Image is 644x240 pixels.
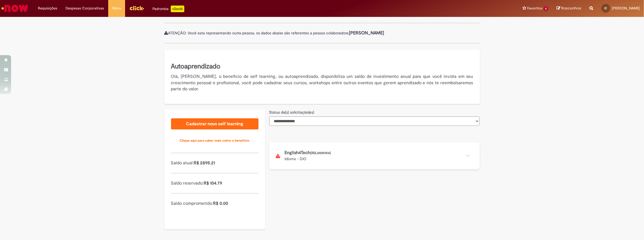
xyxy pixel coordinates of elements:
[527,6,542,11] span: Favoritos
[269,109,314,115] label: Status da(s) solicitação(es)
[171,73,473,93] p: Olá, [PERSON_NAME], o benefício de self learning, ou autoaprendizado, disponibiliza um saldo de i...
[171,160,258,166] p: Saldo atual:
[66,6,104,11] span: Despesas Corporativas
[164,23,480,44] div: ATENÇÃO: Você esta representando outra pessoa, os dados abaixo são referentes a pessoa colaboradora:
[171,6,184,12] p: +GenAi
[152,6,184,12] div: Padroniza
[605,6,607,10] span: IC
[171,180,258,187] p: Saldo reservado:
[544,6,548,11] span: 6
[129,4,144,12] img: click_logo_yellow_360x200.png
[612,6,640,11] span: [PERSON_NAME]
[349,30,384,36] b: [PERSON_NAME]
[171,62,473,71] h5: Autoaprendizado
[1,3,29,14] img: ServiceNow
[171,200,258,207] p: Saldo comprometido:
[112,6,121,11] span: More
[213,201,228,206] span: R$ 0.00
[204,180,223,186] span: R$ 104.79
[171,135,258,146] a: Clique aqui para saber mais sobre o benefício
[38,6,57,11] span: Requisições
[557,6,581,11] a: Rascunhos
[194,160,215,166] span: R$ 2895.21
[561,6,581,11] span: Rascunhos
[171,118,258,129] a: Cadastrar novo self learning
